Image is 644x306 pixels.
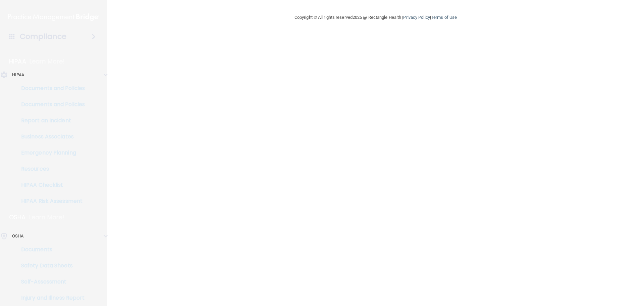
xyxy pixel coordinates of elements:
p: Learn More! [29,213,65,221]
p: OSHA [9,213,26,221]
p: HIPAA [9,57,26,65]
p: Safety Data Sheets [4,262,96,269]
p: Learn More! [30,57,65,65]
p: Report an Incident [4,117,96,124]
p: Business Associates [4,133,96,140]
p: HIPAA [12,71,24,79]
p: Resources [4,166,96,172]
p: OSHA [12,232,23,240]
p: HIPAA Risk Assessment [4,198,96,205]
a: Privacy Policy [403,15,430,20]
h4: Compliance [20,32,66,41]
p: Documents and Policies [4,85,96,92]
p: Injury and Illness Report [4,295,96,301]
a: Terms of Use [431,15,457,20]
p: Emergency Planning [4,149,96,156]
p: HIPAA Checklist [4,182,96,188]
p: Documents and Policies [4,101,96,108]
div: Copyright © All rights reserved 2025 @ Rectangle Health | | [253,7,498,28]
img: PMB logo [8,10,99,24]
p: Self-Assessment [4,278,96,285]
p: Documents [4,246,96,253]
